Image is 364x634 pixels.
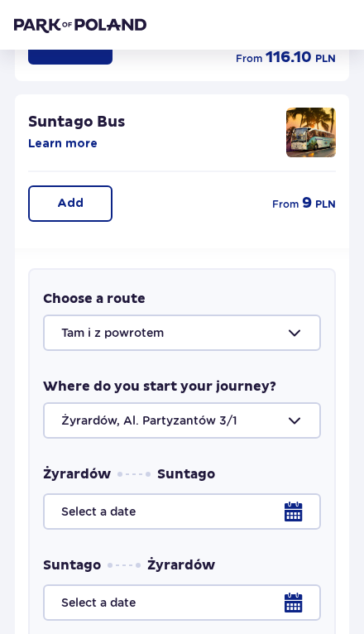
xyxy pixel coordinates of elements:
font: From [236,52,262,65]
img: dots [108,563,141,568]
font: Suntago [157,466,215,483]
font: Add [57,198,84,209]
font: Żyrardów [43,466,111,483]
font: Learn more [28,138,98,150]
img: Park of Poland logo [14,17,146,33]
font: 9 [302,194,312,213]
img: dots [117,472,151,477]
font: PLN [315,199,336,209]
font: Suntago Bus [28,113,125,132]
font: Where do you start your journey? [43,378,276,395]
font: 116.10 [266,48,312,67]
button: Learn more [28,136,98,152]
font: Suntago [43,557,101,574]
font: Żyrardów [147,557,215,574]
font: From [272,198,299,210]
button: Add [28,185,113,222]
img: attraction [286,108,336,157]
font: Choose a route [43,291,146,307]
font: PLN [315,54,336,64]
